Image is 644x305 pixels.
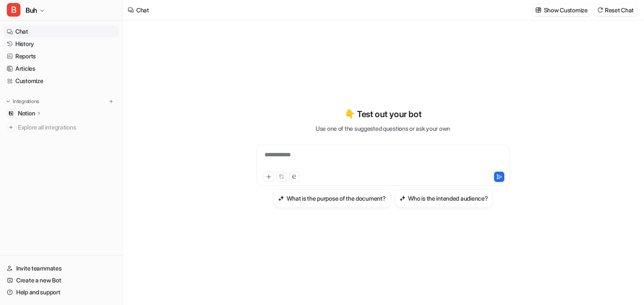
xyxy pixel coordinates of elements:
[273,189,391,208] button: What is the purpose of the document?What is the purpose of the document?
[3,63,119,75] a: Articles
[18,109,35,118] p: Notion
[394,189,493,208] button: Who is the intended audience?Who is the intended audience?
[3,75,119,87] a: Customize
[5,98,11,104] img: expand menu
[597,7,603,13] img: reset
[3,262,119,274] a: Invite teammates
[3,50,119,62] a: Reports
[400,195,405,201] img: Who is the intended audience?
[3,97,42,106] button: Integrations
[287,194,386,203] h3: What is the purpose of the document?
[533,4,591,16] button: Show Customize
[13,98,39,105] p: Integrations
[3,26,119,37] a: Chat
[278,195,284,201] img: What is the purpose of the document?
[3,121,119,133] a: Explore all integrations
[408,194,488,203] h3: Who is the intended audience?
[3,286,119,298] a: Help and support
[136,6,149,14] div: Chat
[9,111,14,116] img: Notion
[595,4,637,16] button: Reset Chat
[3,38,119,50] a: History
[544,6,588,14] p: Show Customize
[108,98,114,104] img: menu_add.svg
[535,7,541,13] img: customize
[18,121,115,134] span: Explore all integrations
[316,124,450,133] p: Use one of the suggested questions or ask your own
[7,123,15,132] img: explore all integrations
[3,274,119,286] a: Create a new Bot
[26,4,37,16] span: Buh
[345,108,421,121] p: 👇 Test out your bot
[7,3,20,17] span: B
